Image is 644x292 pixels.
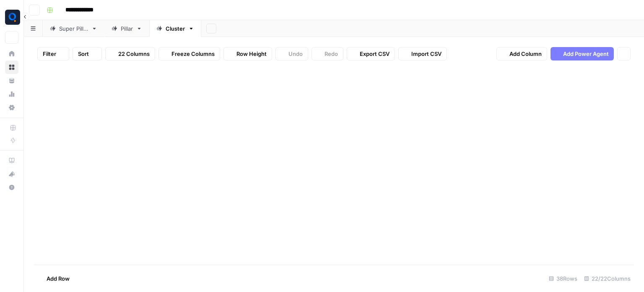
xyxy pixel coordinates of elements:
span: Redo [325,50,338,58]
span: Freeze Columns [171,50,215,58]
a: Settings [5,101,18,114]
span: Add Row [47,274,70,283]
div: What's new? [5,168,18,180]
div: Cluster [166,24,185,33]
button: Workspace: Qubit - SEO [5,7,18,28]
button: Add Column [496,47,547,61]
a: Home [5,47,18,61]
span: Sort [78,50,89,58]
span: Add Power Agent [563,50,609,58]
button: What's new? [5,167,18,181]
a: Your Data [5,74,18,87]
span: Undo [288,50,303,58]
button: Import CSV [398,47,447,61]
span: Filter [43,50,56,58]
a: Pillar [104,20,149,37]
a: Usage [5,87,18,101]
button: Sort [73,47,102,61]
button: 22 Columns [105,47,155,61]
span: 22 Columns [118,50,150,58]
button: Undo [275,47,308,61]
div: Pillar [121,24,133,33]
a: Cluster [149,20,201,37]
a: AirOps Academy [5,154,18,167]
span: Import CSV [411,50,441,58]
button: Filter [37,47,69,61]
div: 22/22 Columns [581,272,634,285]
a: Super Pillar [43,20,104,37]
button: Help + Support [5,181,18,194]
span: Row Height [236,50,267,58]
img: Qubit - SEO Logo [5,10,20,25]
button: Row Height [223,47,272,61]
a: Browse [5,61,18,74]
span: Export CSV [360,50,390,58]
button: Add Row [34,272,75,285]
button: Freeze Columns [158,47,220,61]
span: Add Column [509,50,542,58]
div: Super Pillar [59,24,88,33]
button: Add Power Agent [551,47,614,61]
button: Redo [312,47,343,61]
button: Export CSV [347,47,395,61]
div: 38 Rows [545,272,581,285]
